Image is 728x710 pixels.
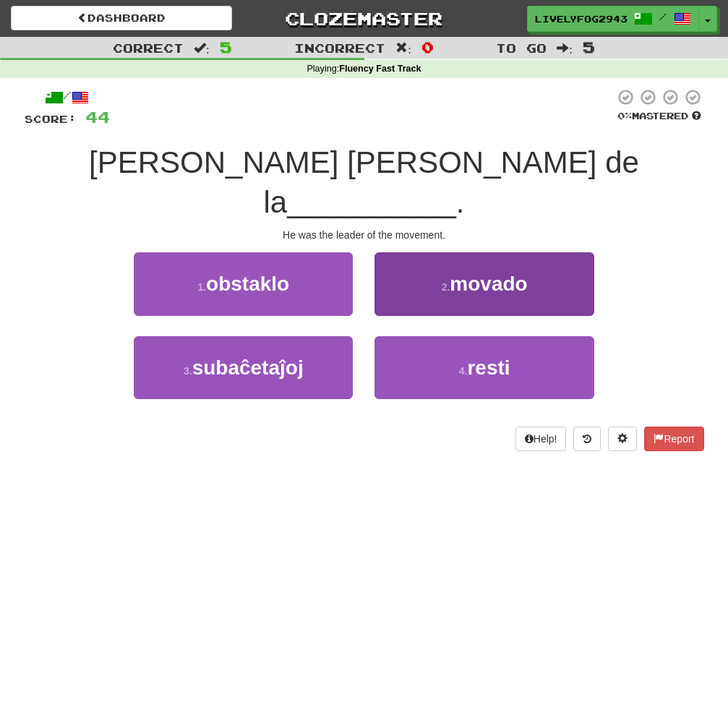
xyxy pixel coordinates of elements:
div: / [25,88,110,106]
small: 1 . [197,281,206,293]
span: 0 % [617,110,632,121]
span: LivelyFog2943 [535,12,628,25]
span: resti [467,356,510,379]
a: LivelyFog2943 / [527,6,699,32]
span: obstaklo [206,273,289,295]
span: : [557,42,573,54]
small: 4 . [459,365,468,377]
span: 44 [85,108,110,126]
small: 3 . [184,365,192,377]
span: To go [496,40,547,55]
span: Correct [113,40,184,55]
span: . [456,185,465,219]
button: Help! [515,427,567,451]
strong: Fluency Fast Track [339,64,421,74]
span: 0 [421,38,434,56]
span: : [194,42,210,54]
a: Dashboard [11,6,232,30]
span: Incorrect [294,40,385,55]
button: 1.obstaklo [134,252,353,315]
button: 2.movado [374,252,594,315]
button: 3.subaĉetaĵoj [134,336,353,399]
span: 5 [220,38,232,56]
span: 5 [583,38,595,56]
span: / [659,12,667,22]
button: 4.resti [374,336,594,399]
span: __________ [287,185,456,219]
span: : [395,42,411,54]
span: Score: [25,113,77,125]
span: subaĉetaĵoj [192,356,304,379]
button: Report [644,427,703,451]
button: Round history (alt+y) [573,427,601,451]
small: 2 . [442,281,450,293]
span: movado [450,273,527,295]
div: He was the leader of the movement. [25,228,704,242]
span: [PERSON_NAME] [PERSON_NAME] de la [89,145,639,219]
a: Clozemaster [254,6,475,31]
div: Mastered [614,110,704,123]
